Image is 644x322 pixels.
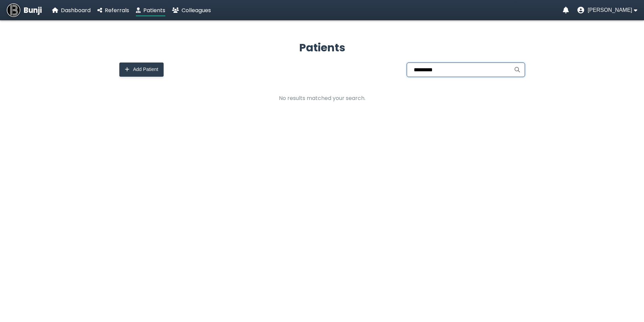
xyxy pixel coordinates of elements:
span: [PERSON_NAME] [588,7,632,13]
img: Bunji Dental Referral Management [7,3,20,17]
a: Bunji [7,3,42,17]
span: Bunji [24,5,42,16]
button: User menu [577,7,637,14]
span: Add Patient [133,67,158,72]
span: Referrals [105,6,129,14]
span: Dashboard [61,6,91,14]
span: Colleagues [182,6,211,14]
span: Patients [143,6,165,14]
a: Referrals [97,6,129,15]
p: No results matched your search. [119,94,525,102]
a: Notifications [563,7,569,14]
a: Dashboard [52,6,91,15]
button: Add Patient [119,63,164,77]
a: Colleagues [172,6,211,15]
a: Patients [136,6,165,15]
h2: Patients [119,40,525,56]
